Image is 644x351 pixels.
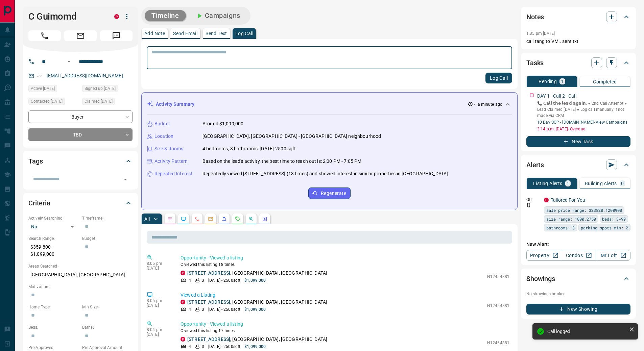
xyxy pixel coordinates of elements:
[585,181,617,186] p: Building Alerts
[537,100,630,119] p: 📞 𝗖𝗮𝗹𝗹 𝘁𝗵𝗲 𝗹𝗲𝗮𝗱 𝗮𝗴𝗮𝗶𝗻. ● 2nd Call Attempt ● Lead Claimed [DATE] ● Log call manually if not made v...
[28,235,79,242] p: Search Range:
[82,304,133,310] p: Min Size:
[28,11,104,22] h1: C Guimomd
[202,158,361,165] p: Based on the lead's activity, the best time to reach out is: 2:00 PM - 7:05 PM
[64,30,97,41] span: Email
[189,344,191,350] p: 4
[546,207,622,214] span: sale price range: 323820,1208900
[154,133,173,140] p: Location
[551,197,585,203] a: Tailored For You
[202,306,204,312] p: 3
[189,277,191,283] p: 4
[181,261,509,268] p: C viewed this listing 18 times
[28,269,133,280] p: [GEOGRAPHIC_DATA], [GEOGRAPHIC_DATA]
[28,156,43,167] h2: Tags
[208,344,240,350] p: [DATE] - 2500 sqft
[487,340,509,346] p: N12454881
[244,306,266,312] p: $1,099,000
[244,344,266,350] p: $1,099,000
[181,328,509,334] p: C viewed this listing 17 times
[121,175,130,184] button: Open
[526,250,561,261] a: Property
[202,133,381,140] p: [GEOGRAPHIC_DATA], [GEOGRAPHIC_DATA] - [GEOGRAPHIC_DATA] neighbourhood
[308,187,351,199] button: Regenerate
[526,55,630,71] div: Tasks
[221,216,227,222] svg: Listing Alerts
[526,57,544,68] h2: Tasks
[31,85,55,92] span: Active [DATE]
[526,241,630,248] p: New Alert:
[533,181,563,186] p: Listing Alerts
[82,345,133,351] p: Pre-Approval Amount:
[202,120,243,127] p: Around $1,099,000
[208,277,240,283] p: [DATE] - 2500 sqft
[526,203,531,207] svg: Push Notification Only
[194,216,200,222] svg: Calls
[147,98,512,110] div: Activity Summary< a minute ago
[208,216,213,222] svg: Emails
[37,74,42,78] svg: Email Verified
[621,181,624,186] p: 0
[546,216,596,222] span: size range: 1800,2750
[181,337,185,342] div: property.ca
[147,261,170,266] p: 8:05 pm
[537,93,576,100] p: DAY 1 - Call 2 - Call
[526,136,630,147] button: New Task
[47,73,123,78] a: [EMAIL_ADDRESS][DOMAIN_NAME]
[202,145,296,152] p: 4 bedrooms, 3 bathrooms, [DATE]-2500 sqft
[526,291,630,297] p: No showings booked
[156,101,194,108] p: Activity Summary
[28,195,133,211] div: Criteria
[82,324,133,330] p: Baths:
[28,304,79,310] p: Home Type:
[144,31,165,36] p: Add Note
[147,303,170,308] p: [DATE]
[593,79,617,84] p: Completed
[202,344,204,350] p: 3
[187,299,230,305] a: [STREET_ADDRESS]
[567,181,569,186] p: 1
[154,170,192,177] p: Repeated Interest
[181,292,509,299] p: Viewed a Listing
[28,324,79,330] p: Beds:
[526,271,630,287] div: Showings
[147,332,170,337] p: [DATE]
[147,298,170,303] p: 8:05 pm
[189,10,247,21] button: Campaigns
[181,321,509,328] p: Opportunity - Viewed a listing
[202,170,448,177] p: Repeatedly viewed [STREET_ADDRESS] (18 times) and showed interest in similar properties in [GEOGR...
[85,98,113,105] span: Claimed [DATE]
[154,145,184,152] p: Size & Rooms
[547,329,626,334] div: Call logged
[28,98,79,107] div: Thu Oct 09 2025
[537,126,630,132] p: 3:14 p.m. [DATE] - Overdue
[28,153,133,169] div: Tags
[526,157,630,173] div: Alerts
[187,270,230,276] a: [STREET_ADDRESS]
[526,304,630,315] button: New Showing
[154,120,170,127] p: Budget
[526,197,540,203] p: Off
[181,254,509,261] p: Opportunity - Viewed a listing
[114,14,119,19] div: property.ca
[154,158,188,165] p: Activity Pattern
[28,263,133,269] p: Areas Searched:
[546,224,575,231] span: bathrooms: 3
[28,215,79,221] p: Actively Searching:
[581,224,628,231] span: parking spots min: 2
[85,85,116,92] span: Signed up [DATE]
[208,306,240,312] p: [DATE] - 2500 sqft
[561,250,596,261] a: Condos
[167,216,173,222] svg: Notes
[526,38,630,45] p: call rang to VM.. sent txt
[100,30,133,41] span: Message
[28,284,133,290] p: Motivation:
[596,250,630,261] a: Mr.Loft
[173,31,197,36] p: Send Email
[82,215,133,221] p: Timeframe:
[28,30,61,41] span: Call
[28,128,133,141] div: TBD
[602,216,626,222] span: beds: 3-99
[31,98,63,105] span: Contacted [DATE]
[28,110,133,123] div: Buyer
